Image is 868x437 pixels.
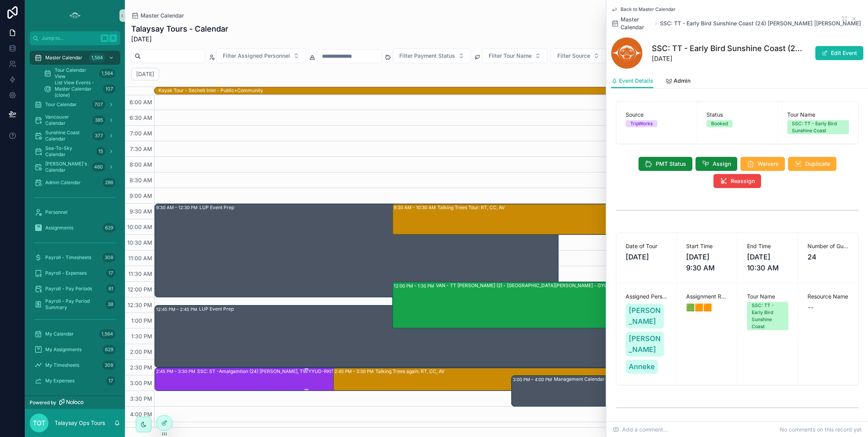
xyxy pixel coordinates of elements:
span: Admin [674,77,690,85]
div: 17 [106,376,116,385]
span: 1:30 PM [129,333,154,339]
div: 377 [92,131,105,140]
span: [PERSON_NAME] [629,333,661,355]
a: Admin [666,74,690,89]
div: Management Calendar Review [554,376,622,382]
span: Vancouver Calendar [45,114,89,126]
span: Filter Payment Status [399,52,455,60]
span: Powered by [30,400,56,406]
span: [DATE] 10:30 AM [747,252,788,274]
div: 1,564 [99,329,116,339]
span: [PERSON_NAME]'s Calendar [45,161,89,173]
span: 6:30 AM [128,114,154,121]
div: 9:30 AM – 10:30 AMTalking Trees Tour: RT, CC, AV [393,204,796,234]
a: Sea-To-Sky Calendar15 [30,144,120,158]
div: 61 [106,284,116,293]
a: Back to Master Calendar [611,6,676,12]
span: Waivers [758,160,779,168]
div: 2:45 PM – 3:30 PM [334,368,375,375]
div: 308 [102,253,116,262]
span: Duplicate [805,160,830,168]
a: [PERSON_NAME] [626,332,664,357]
span: [DATE] [626,252,667,263]
span: Start Time [686,242,727,250]
div: 12:00 PM – 1:30 PM [394,282,436,290]
span: Tour Name [787,111,849,119]
a: Personnel [30,205,120,219]
span: Filter Assigned Personnel [223,52,290,60]
a: Master Calendar [131,12,184,20]
span: Payroll - Timesheets [45,254,91,261]
a: Master Calendar [611,16,652,31]
span: Back to Master Calendar [621,6,676,12]
div: 15 [96,147,105,156]
div: 12:45 PM – 2:45 PM [156,306,199,313]
div: 9:30 AM – 12:30 PMLUP Event Prep [155,204,558,297]
span: Date of Tour [626,242,667,250]
a: Powered by [25,396,125,409]
a: Master Calendar1,564 [30,51,120,65]
button: Select Button [216,48,306,63]
span: Payroll - Pay Period Summary [45,298,102,311]
div: 2:45 PM – 3:30 PM [156,368,197,375]
span: No comments on this record yet [780,426,862,433]
div: 460 [92,162,105,172]
a: Tour Calendar View1,564 [39,66,120,80]
span: Filter Source [557,52,590,60]
span: 2:30 PM [128,364,154,371]
a: My Timesheets308 [30,358,120,372]
span: Master Calendar [141,12,184,20]
p: Talaysay Ops Tours [55,419,105,427]
span: Sunshine Coast Calendar [45,130,89,142]
div: 286 [103,178,116,187]
a: Tour Calendar707 [30,98,120,112]
span: End Time [747,242,788,250]
div: 1,564 [99,69,116,78]
button: Select Button [393,48,471,63]
a: List View Events - Master Calendar (clone)107 [39,82,120,96]
img: App logo [69,9,81,22]
span: 12:30 PM [126,302,154,308]
a: Sunshine Coast Calendar377 [30,129,120,143]
div: Talking Trees again: RT, CC, AV [375,368,445,375]
span: 24 [808,252,849,263]
div: VAN - TT [PERSON_NAME] (2) - [GEOGRAPHIC_DATA][PERSON_NAME] - GYG - GYGX7N3R9H6M [436,282,651,289]
div: 12:00 PM – 1:30 PMVAN - TT [PERSON_NAME] (2) - [GEOGRAPHIC_DATA][PERSON_NAME] - GYG - GYGX7N3R9H6M [393,282,867,328]
span: Jump to... [42,35,98,41]
h1: SSC: TT - Early Bird Sunshine Coast (24) [PERSON_NAME] |[PERSON_NAME] Tours, TW:UUWR-TKKK [652,43,805,54]
a: Assignments629 [30,221,120,235]
div: SSC: TT - Early Bird Sunshine Coast [792,120,844,134]
div: 629 [103,223,116,233]
span: [DATE] 9:30 AM [686,252,727,274]
div: LUP Event Prep [199,306,234,312]
span: 2:00 PM [128,348,154,355]
div: 707 [92,100,105,109]
div: 38 [105,300,116,309]
div: scrollable content [25,45,125,396]
span: Tour Name [747,293,788,300]
span: Number of Guests [808,242,849,250]
div: 17 [106,268,116,278]
div: Talking Trees Tour: RT, CC, AV [438,204,505,211]
button: Select Button [551,48,606,63]
span: 🟩🟧🟧 [686,302,727,313]
a: Payroll - Timesheets308 [30,250,120,265]
a: My Expenses17 [30,374,120,388]
span: List View Events - Master Calendar (clone) [55,80,100,98]
span: Source [626,111,687,119]
span: Event Details [619,77,653,85]
a: My Calendar1,564 [30,327,120,341]
span: 7:30 AM [128,146,154,152]
span: 10:00 AM [125,224,154,230]
div: 2:45 PM – 3:30 PMTalking Trees again: RT, CC, AV [333,368,635,391]
a: Vancouver Calendar385 [30,113,120,127]
span: 7:00 AM [128,130,154,137]
span: 4:30 PM [128,426,154,433]
span: Add a comment... [613,426,668,433]
a: Payroll - Pay Periods61 [30,282,120,296]
button: Select Button [482,48,548,63]
div: 12:45 PM – 2:45 PMLUP Event Prep [155,306,867,367]
span: 9:30 AM [128,208,154,215]
span: Resource Name [808,293,849,300]
div: 3:00 PM – 4:00 PMManagement Calendar Review [512,376,814,406]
